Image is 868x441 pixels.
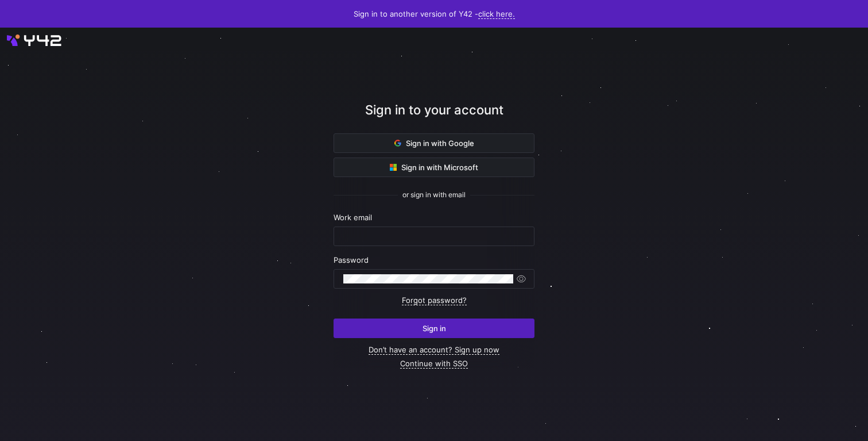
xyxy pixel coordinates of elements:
[400,359,468,369] a: Continue with SSO
[369,345,499,355] a: Don’t have an account? Sign up now
[390,163,478,172] span: Sign in with Microsoft
[334,213,372,222] span: Work email
[334,101,534,133] div: Sign in to your account
[394,139,474,148] span: Sign in with Google
[402,191,466,199] span: or sign in with email
[334,158,534,177] button: Sign in with Microsoft
[423,324,446,333] span: Sign in
[478,9,515,19] a: click here.
[334,133,534,153] button: Sign in with Google
[402,296,467,305] a: Forgot password?
[334,255,369,264] span: Password
[334,319,534,338] button: Sign in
